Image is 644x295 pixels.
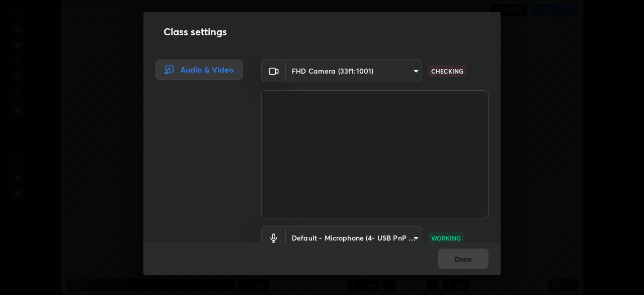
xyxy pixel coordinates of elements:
[286,226,422,249] div: FHD Camera (33f1:1001)
[431,67,463,76] p: CHECKING
[286,60,422,82] div: FHD Camera (33f1:1001)
[155,60,243,80] div: Audio & Video
[164,24,227,39] h2: Class settings
[431,233,461,243] p: WORKING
